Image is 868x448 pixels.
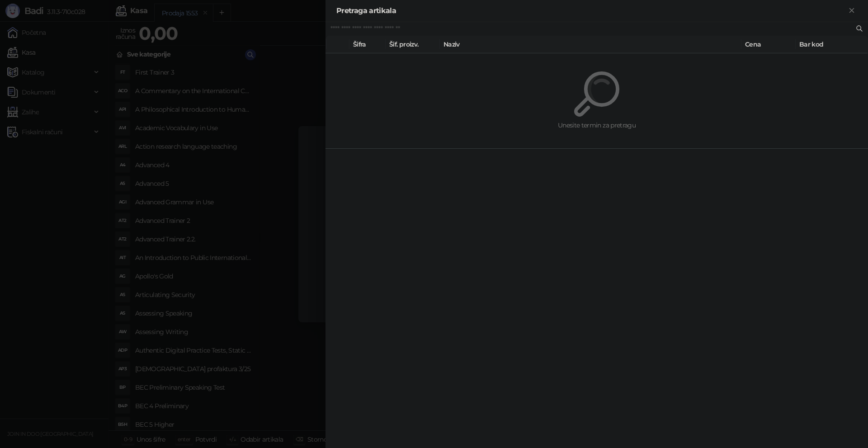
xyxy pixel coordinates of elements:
[347,120,846,130] div: Unesite termin za pretragu
[574,71,619,117] img: Pretraga
[336,5,846,16] div: Pretraga artikala
[796,36,868,53] th: Bar kod
[386,36,440,53] th: Šif. proizv.
[741,36,796,53] th: Cena
[846,5,857,16] button: Zatvori
[440,36,741,53] th: Naziv
[349,36,386,53] th: Šifra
